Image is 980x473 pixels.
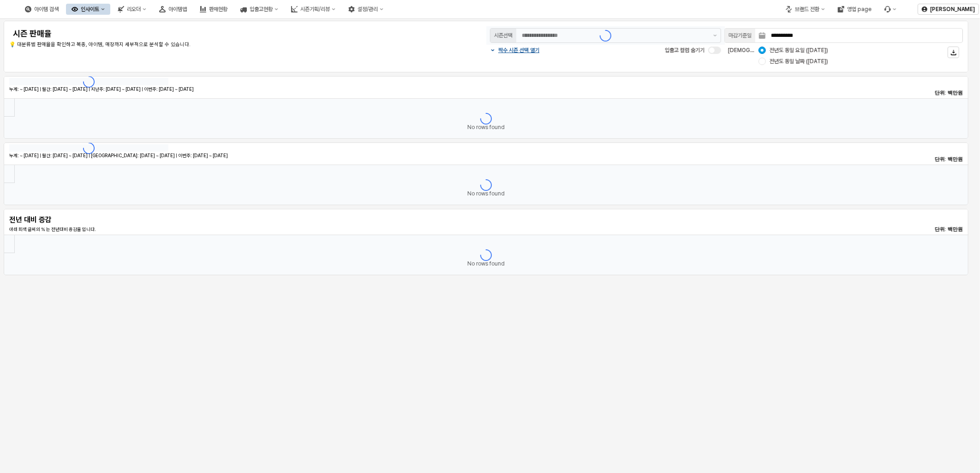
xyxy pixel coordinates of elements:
[81,6,99,12] div: 인사이트
[9,215,168,225] h5: 전년 대비 증감
[795,6,819,12] div: 브랜드 전환
[168,6,187,12] div: 아이템맵
[250,6,273,12] div: 입출고현황
[490,47,539,54] button: 짝수 시즌 선택 열기
[300,6,330,12] div: 시즌기획/리뷰
[728,47,802,53] span: [DEMOGRAPHIC_DATA] 기준:
[286,4,341,15] button: 시즌기획/리뷰
[780,4,831,15] button: 브랜드 전환
[930,6,975,13] p: [PERSON_NAME]
[343,4,389,15] button: 설정/관리
[127,6,141,12] div: 리오더
[112,4,152,15] button: 리오더
[358,6,378,12] div: 설정/관리
[832,4,877,15] button: 영업 page
[209,6,227,12] div: 판매현황
[194,4,233,15] button: 판매현황
[9,152,645,159] p: 누계: ~ [DATE] | 월간: [DATE] ~ [DATE] | [GEOGRAPHIC_DATA]: [DATE] ~ [DATE] | 이번주: [DATE] ~ [DATE]
[9,86,645,93] p: 누계: ~ [DATE] | 월간: [DATE] ~ [DATE] | 지난주: [DATE] ~ [DATE] | 이번주: [DATE] ~ [DATE]
[770,58,828,65] span: 전년도 동일 날짜 ([DATE])
[918,4,979,15] button: [PERSON_NAME]
[884,225,963,233] p: 단위: 백만원
[770,47,828,54] span: 전년도 동일 요일 ([DATE])
[665,47,705,53] span: 입출고 컬럼 숨기기
[13,29,403,38] h4: 시즌 판매율
[884,155,963,163] p: 단위: 백만원
[884,89,963,97] p: 단위: 백만원
[19,4,64,15] button: 아이템 검색
[879,4,902,15] div: 버그 제보 및 기능 개선 요청
[9,226,645,233] p: 아래 회색 글씨의 % 는 전년대비 증감율 입니다.
[498,47,539,54] p: 짝수 시즌 선택 열기
[34,6,59,12] div: 아이템 검색
[9,41,406,49] p: 💡 대분류별 판매율을 확인하고 복종, 아이템, 매장까지 세부적으로 분석할 수 있습니다.
[154,4,192,15] button: 아이템맵
[66,4,110,15] button: 인사이트
[729,31,752,40] div: 마감기준일
[847,6,872,12] div: 영업 page
[235,4,284,15] button: 입출고현황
